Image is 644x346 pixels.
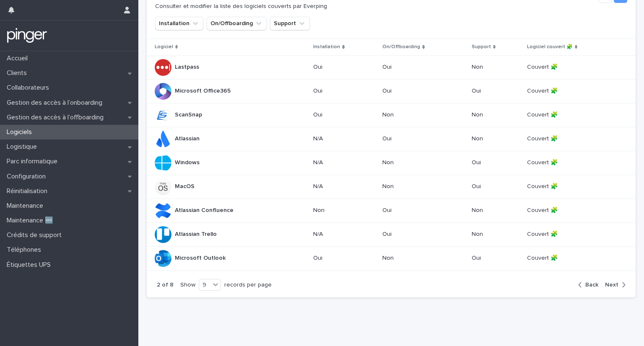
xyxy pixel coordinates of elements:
[527,62,559,71] p: Couvert 🧩
[472,183,521,190] p: Oui
[3,84,56,92] p: Collaborateurs
[382,135,465,142] p: Oui
[313,88,376,95] p: Oui
[382,183,465,190] p: Non
[602,281,626,289] button: Next
[382,111,465,119] p: Non
[527,110,559,119] p: Couvert 🧩
[313,159,376,166] p: N/A
[605,282,618,288] span: Next
[3,173,52,181] p: Configuration
[155,17,203,30] button: Installation
[313,183,376,190] p: N/A
[3,143,44,151] p: Logistique
[472,159,521,166] p: Oui
[175,86,232,95] p: Microsoft Office365
[472,111,521,119] p: Non
[527,205,559,214] p: Couvert 🧩
[175,205,235,214] p: Atlassian Confluence
[157,281,174,289] p: 2 of 8
[147,175,636,199] tr: MacOSMacOS N/ANonOuiCouvert 🧩Couvert 🧩
[175,134,201,142] p: Atlassian
[527,253,559,262] p: Couvert 🧩
[472,255,521,262] p: Oui
[313,231,376,238] p: N/A
[147,246,636,270] tr: Microsoft OutlookMicrosoft Outlook OuiNonOuiCouvert 🧩Couvert 🧩
[147,55,636,79] tr: LastpassLastpass OuiOuiNonCouvert 🧩Couvert 🧩
[3,114,110,121] p: Gestion des accès à l’offboarding
[147,199,636,222] tr: Atlassian ConfluenceAtlassian Confluence NonOuiNonCouvert 🧩Couvert 🧩
[527,42,573,52] p: Logiciel couvert 🧩
[155,3,327,10] p: Consulter et modifier la liste des logiciels couverts par Everping
[175,229,218,238] p: Atlassian Trello
[3,99,109,107] p: Gestion des accès à l’onboarding
[382,64,465,71] p: Oui
[175,62,201,71] p: Lastpass
[3,69,34,77] p: Clients
[472,64,521,71] p: Non
[3,246,48,254] p: Téléphones
[3,187,54,195] p: Réinitialisation
[313,255,376,262] p: Oui
[472,88,521,95] p: Oui
[313,111,376,119] p: Oui
[224,281,272,289] p: records per page
[3,217,60,225] p: Maintenance 🆕
[147,222,636,246] tr: Atlassian TrelloAtlassian Trello N/AOuiNonCouvert 🧩Couvert 🧩
[3,261,57,269] p: Étiquettes UPS
[472,207,521,214] p: Non
[382,88,465,95] p: Oui
[313,207,376,214] p: Non
[472,42,491,52] p: Support
[527,181,559,190] p: Couvert 🧩
[199,281,210,289] div: 9
[207,17,267,30] button: On/Offboarding
[147,103,636,127] tr: ScanSnapScanSnap OuiNonNonCouvert 🧩Couvert 🧩
[175,253,227,262] p: Microsoft Outlook
[527,86,559,95] p: Couvert 🧩
[578,281,602,289] button: Back
[3,128,39,136] p: Logiciels
[382,255,465,262] p: Non
[313,64,376,71] p: Oui
[3,54,34,62] p: Accueil
[270,17,310,30] button: Support
[472,135,521,142] p: Non
[382,42,420,52] p: On/Offboarding
[527,229,559,238] p: Couvert 🧩
[527,134,559,142] p: Couvert 🧩
[175,158,201,166] p: Windows
[7,27,47,44] img: mTgBEunGTSyRkCgitkcU
[382,159,465,166] p: Non
[3,158,64,165] p: Parc informatique
[313,42,340,52] p: Installation
[3,202,50,210] p: Maintenance
[175,181,196,190] p: MacOS
[147,127,636,151] tr: AtlassianAtlassian N/AOuiNonCouvert 🧩Couvert 🧩
[147,79,636,103] tr: Microsoft Office365Microsoft Office365 OuiOuiOuiCouvert 🧩Couvert 🧩
[180,281,195,289] p: Show
[472,231,521,238] p: Non
[382,207,465,214] p: Oui
[382,231,465,238] p: Oui
[313,135,376,142] p: N/A
[585,282,598,288] span: Back
[3,231,68,239] p: Crédits de support
[527,158,559,166] p: Couvert 🧩
[155,42,173,52] p: Logiciel
[175,110,204,119] p: ScanSnap
[147,151,636,175] tr: WindowsWindows N/ANonOuiCouvert 🧩Couvert 🧩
